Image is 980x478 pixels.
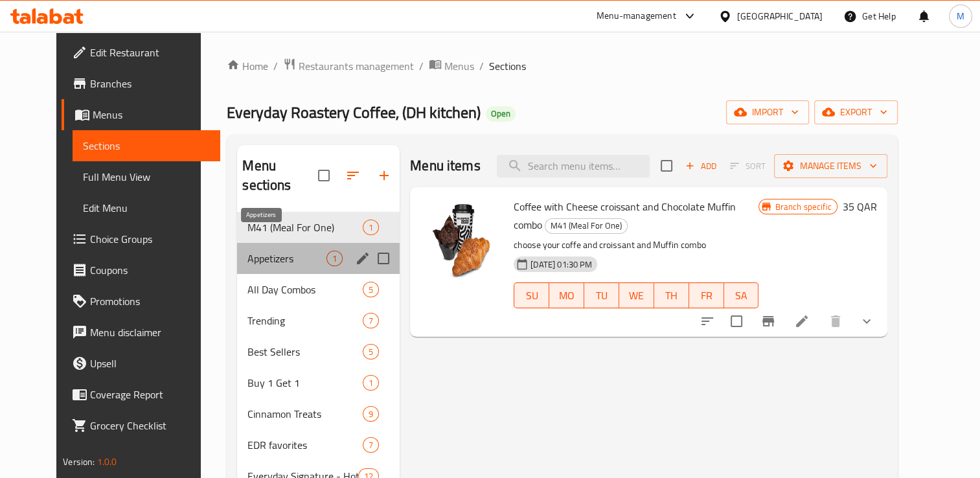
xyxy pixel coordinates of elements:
[62,68,220,99] a: Branches
[283,58,414,74] a: Restaurants management
[62,410,220,441] a: Grocery Checklist
[519,286,544,305] span: SU
[90,76,210,91] span: Branches
[247,406,363,422] div: Cinnamon Treats
[363,439,378,451] span: 7
[90,324,210,340] span: Menu disclaimer
[247,375,363,391] span: Buy 1 Get 1
[83,200,210,216] span: Edit Menu
[90,418,210,433] span: Grocery Checklist
[363,313,379,328] div: items
[93,107,210,122] span: Menus
[957,9,964,23] span: M
[794,313,810,329] a: Edit menu item
[273,58,278,74] li: /
[444,58,474,74] span: Menus
[545,218,627,233] span: M41 (Meal For One)
[97,453,117,470] span: 1.0.0
[653,152,680,179] span: Select section
[820,306,851,337] button: delete
[83,169,210,185] span: Full Menu View
[479,58,484,74] li: /
[814,100,898,124] button: export
[737,9,823,23] div: [GEOGRAPHIC_DATA]
[486,106,516,122] div: Open
[497,155,650,177] input: search
[247,220,363,235] span: M41 (Meal For One)
[680,156,722,176] span: Add item
[722,156,774,176] span: Select section first
[683,159,718,174] span: Add
[419,58,424,74] li: /
[310,162,337,189] span: Select all sections
[689,282,724,308] button: FR
[62,348,220,379] a: Upsell
[753,306,784,337] button: Branch-specific-item
[237,398,400,429] div: Cinnamon Treats9
[247,344,363,359] span: Best Sellers
[525,258,597,271] span: [DATE] 01:30 PM
[825,104,887,120] span: export
[363,344,379,359] div: items
[62,379,220,410] a: Coverage Report
[363,346,378,358] span: 5
[237,274,400,305] div: All Day Combos5
[247,437,363,453] span: EDR favorites
[694,286,719,305] span: FR
[769,201,836,213] span: Branch specific
[83,138,210,154] span: Sections
[859,313,874,329] svg: Show Choices
[363,282,379,297] div: items
[247,313,363,328] div: Trending
[62,37,220,68] a: Edit Restaurant
[326,251,343,266] div: items
[247,282,363,297] span: All Day Combos
[237,336,400,367] div: Best Sellers5
[736,104,799,120] span: import
[237,305,400,336] div: Trending7
[774,154,887,178] button: Manage items
[237,212,400,243] div: M41 (Meal For One)1
[680,156,722,176] button: Add
[237,429,400,461] div: EDR favorites7
[624,286,649,305] span: WE
[514,282,549,308] button: SU
[227,58,268,74] a: Home
[62,223,220,255] a: Choice Groups
[545,218,628,234] div: M41 (Meal For One)
[73,192,220,223] a: Edit Menu
[90,231,210,247] span: Choice Groups
[726,100,809,124] button: import
[247,251,326,266] span: Appetizers
[90,356,210,371] span: Upsell
[843,198,877,216] h6: 35 QAR
[90,387,210,402] span: Coverage Report
[784,158,877,174] span: Manage items
[514,197,736,234] span: Coffee with Cheese croissant and Chocolate Muffin combo
[410,156,481,176] h2: Menu items
[363,315,378,327] span: 7
[353,249,372,268] button: edit
[242,156,318,195] h2: Menu sections
[90,293,210,309] span: Promotions
[619,282,654,308] button: WE
[729,286,754,305] span: SA
[62,317,220,348] a: Menu disclaimer
[659,286,684,305] span: TH
[363,375,379,391] div: items
[299,58,414,74] span: Restaurants management
[584,282,619,308] button: TU
[73,130,220,161] a: Sections
[692,306,723,337] button: sort-choices
[363,222,378,234] span: 1
[654,282,689,308] button: TH
[589,286,614,305] span: TU
[420,198,503,280] img: Coffee with Cheese croissant and Chocolate Muffin combo
[90,45,210,60] span: Edit Restaurant
[227,98,481,127] span: Everyday Roastery Coffee, (DH kitchen)
[363,406,379,422] div: items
